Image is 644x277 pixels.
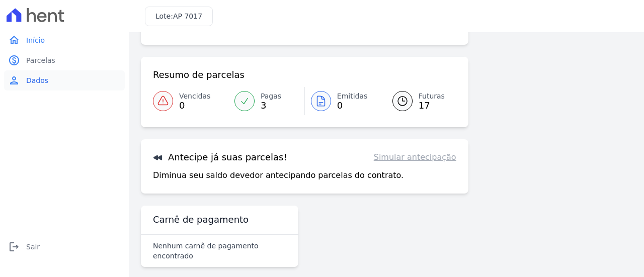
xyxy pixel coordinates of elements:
a: paidParcelas [4,50,125,70]
a: personDados [4,70,125,90]
span: 0 [179,102,210,110]
span: Futuras [419,91,445,102]
a: logoutSair [4,237,125,257]
span: AP 7017 [173,12,202,20]
h3: Lote: [155,11,202,22]
i: person [8,74,20,86]
span: Dados [26,75,48,85]
h3: Resumo de parcelas [153,69,245,81]
a: Simular antecipação [374,151,456,163]
a: Emitidas 0 [305,87,380,115]
h3: Carnê de pagamento [153,214,249,226]
h3: Antecipe já suas parcelas! [153,151,287,163]
span: Parcelas [26,55,55,65]
a: Vencidas 0 [153,87,228,115]
span: Sair [26,242,40,252]
a: Pagas 3 [228,87,304,115]
p: Nenhum carnê de pagamento encontrado [153,241,286,261]
p: Diminua seu saldo devedor antecipando parcelas do contrato. [153,169,404,181]
span: 17 [419,102,445,110]
i: logout [8,241,20,253]
span: Pagas [261,91,281,102]
a: homeInício [4,30,125,50]
a: Futuras 17 [380,87,456,115]
span: Vencidas [179,91,210,102]
span: 3 [261,102,281,110]
i: paid [8,54,20,66]
i: home [8,34,20,46]
span: Início [26,35,45,45]
span: 0 [337,102,368,110]
span: Emitidas [337,91,368,102]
